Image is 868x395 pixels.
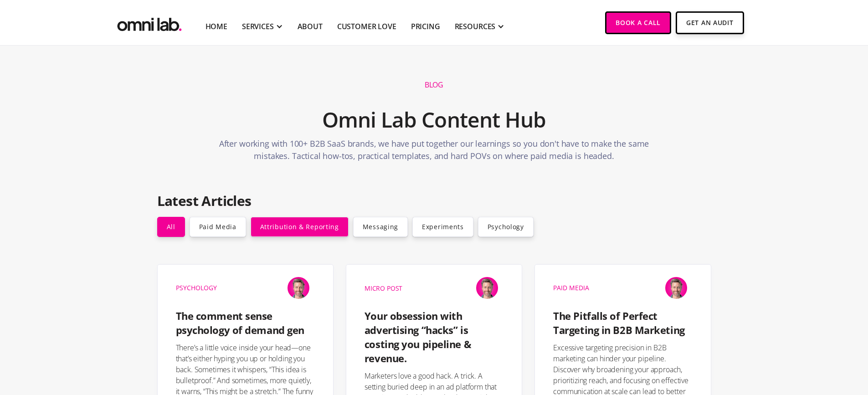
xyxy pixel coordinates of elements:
[217,138,651,167] p: After working with 100+ B2B SaaS brands, we have put together our learnings so you don't have to ...
[553,280,589,296] a: Paid Media
[412,217,473,237] a: Experiments
[553,285,589,291] div: Paid Media
[176,303,315,337] a: The comment sense psychology of demand gen
[353,217,408,237] a: Messaging
[425,80,443,90] h1: Blog
[411,21,440,32] a: Pricing
[157,192,711,210] h2: Latest Articles
[553,309,692,337] h4: The Pitfalls of Perfect Targeting in B2B Marketing
[205,21,227,32] a: Home
[365,303,503,365] a: Your obsession with advertising “hacks” is costing you pipeline & revenue.
[455,21,496,32] div: RESOURCES
[242,21,274,32] div: SERVICES
[176,285,217,291] div: Psychology
[471,272,503,304] img: Jason Steele
[176,309,315,337] h4: The comment sense psychology of demand gen
[282,272,315,304] img: Jason Steele
[704,289,868,395] iframe: Chat Widget
[365,309,503,365] h4: Your obsession with advertising “hacks” is costing you pipeline & revenue.
[176,280,217,296] a: Psychology
[553,303,692,337] a: The Pitfalls of Perfect Targeting in B2B Marketing
[660,272,693,304] img: Jason Steele
[478,217,534,237] a: Psychology
[337,21,396,32] a: Customer Love
[157,217,185,237] a: all
[605,11,671,34] a: Book a Call
[676,11,744,34] a: Get An Audit
[251,217,349,237] a: Attribution & Reporting
[115,11,184,34] a: home
[190,217,246,237] a: Paid Media
[322,102,546,138] h2: Omni Lab Content Hub
[115,11,184,34] img: Omni Lab: B2B SaaS Demand Generation Agency
[298,21,323,32] a: About
[365,282,402,294] div: Micro Post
